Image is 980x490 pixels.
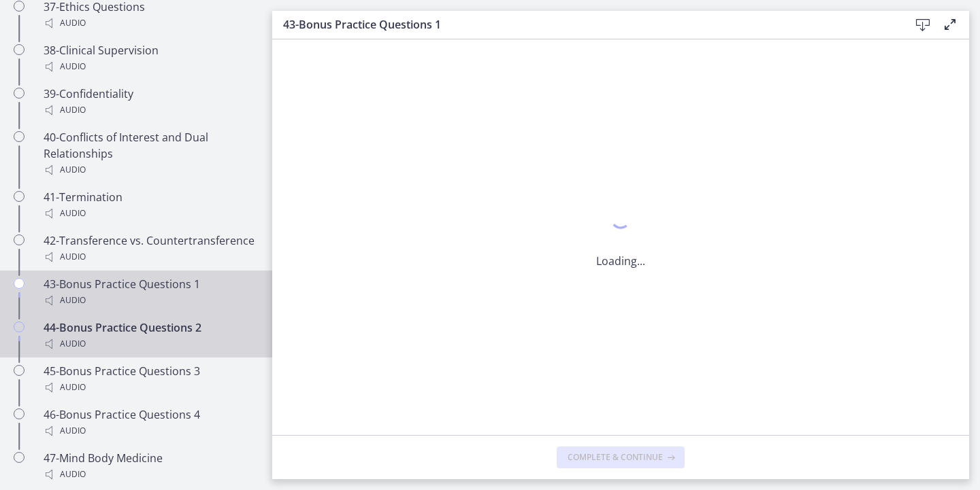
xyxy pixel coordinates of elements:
[44,129,256,178] div: 40-Conflicts of Interest and Dual Relationships
[44,162,256,178] div: Audio
[44,336,256,352] div: Audio
[568,452,663,463] span: Complete & continue
[557,447,685,468] button: Complete & continue
[44,42,256,75] div: 38-Clinical Supervision
[44,58,256,75] div: Audio
[44,406,256,439] div: 46-Bonus Practice Questions 4
[596,253,645,269] p: Loading...
[44,379,256,396] div: Audio
[44,276,256,309] div: 43-Bonus Practice Questions 1
[596,205,645,237] div: 1
[44,232,256,265] div: 42-Transference vs. Countertransference
[44,15,256,31] div: Audio
[44,363,256,396] div: 45-Bonus Practice Questions 3
[44,466,256,483] div: Audio
[44,102,256,118] div: Audio
[44,423,256,439] div: Audio
[44,189,256,222] div: 41-Termination
[44,205,256,222] div: Audio
[283,16,887,33] h3: 43-Bonus Practice Questions 1
[44,292,256,309] div: Audio
[44,86,256,118] div: 39-Confidentiality
[44,450,256,483] div: 47-Mind Body Medicine
[44,319,256,352] div: 44-Bonus Practice Questions 2
[44,249,256,265] div: Audio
